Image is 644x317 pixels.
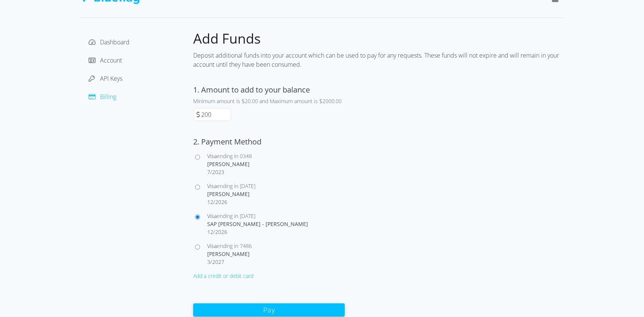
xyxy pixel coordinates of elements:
div: [PERSON_NAME] [207,160,345,168]
div: Deposit additional funds into your account which can be used to pay for any requests. These funds... [193,48,564,72]
span: Visa [207,182,217,190]
span: Billing [100,93,116,101]
span: ending in 7486 [217,242,252,250]
div: SAP [PERSON_NAME] - [PERSON_NAME] [207,220,345,228]
span: ending in [DATE] [217,182,255,190]
span: 2027 [212,258,224,265]
span: Add Funds [193,29,261,48]
span: 2026 [215,198,227,206]
label: 2. Payment Method [193,137,261,147]
span: 12 [207,198,213,206]
span: / [210,168,212,176]
span: API Keys [100,74,122,83]
label: 1. Amount to add to your balance [193,85,310,95]
span: 7 [207,168,210,176]
a: Dashboard [89,38,130,46]
div: Add a credit or debit card [193,272,345,280]
span: / [213,228,215,235]
span: / [213,198,215,206]
div: Minimum amount is $20.00 and Maximum amount is $2000.00 [193,97,345,105]
span: Visa [207,242,217,250]
span: Account [100,56,122,64]
a: API Keys [89,74,122,83]
span: Visa [207,212,217,220]
span: ending in [DATE] [217,212,255,220]
span: 2023 [212,168,224,176]
a: Account [89,56,122,64]
span: Dashboard [100,38,130,46]
a: Billing [89,93,116,101]
span: Visa [207,152,217,160]
div: [PERSON_NAME] [207,250,345,258]
button: Pay [193,303,345,317]
span: 12 [207,228,213,235]
span: ending in 0348 [217,152,252,160]
div: [PERSON_NAME] [207,190,345,198]
span: / [210,258,212,265]
span: 3 [207,258,210,265]
span: 2026 [215,228,227,235]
